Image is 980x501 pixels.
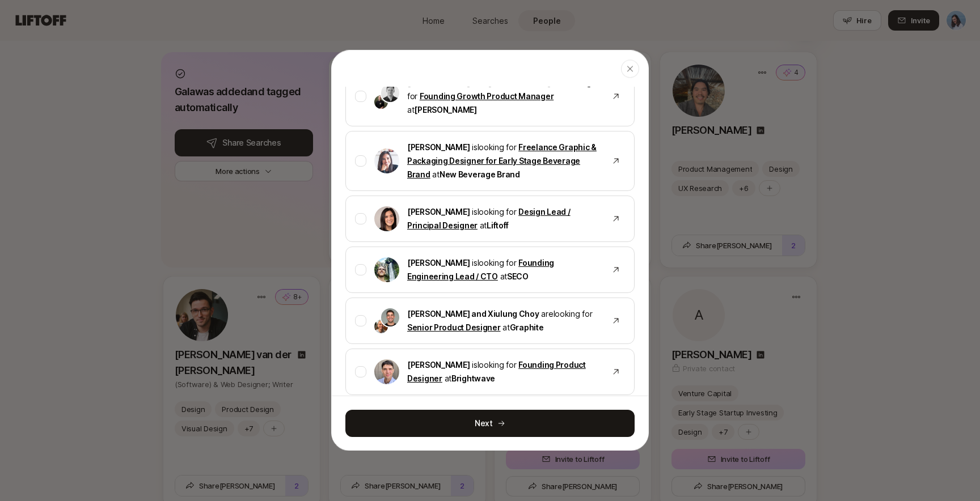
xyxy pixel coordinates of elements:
a: Founding Product Designer [407,360,586,383]
img: Colin Raney [381,84,399,102]
a: Senior Product Designer [407,322,501,332]
span: [PERSON_NAME] and Xiulung Choy [407,309,539,319]
p: is looking for at [407,256,600,283]
button: Next [345,410,635,437]
span: [PERSON_NAME] [407,360,470,370]
a: Founding Growth Product Manager [420,91,554,101]
p: is looking for at [407,358,600,385]
img: Alexandra Weiss [374,148,399,173]
img: Carter Cleveland [374,257,399,282]
span: [PERSON_NAME] [407,142,470,152]
img: Eleanor Morgan [374,206,399,231]
img: Tomas Reimers [381,308,399,326]
span: [PERSON_NAME] [407,207,470,216]
span: Graphite [510,322,544,332]
img: Mike Conover [374,359,399,384]
img: Rich Miner [374,95,388,109]
span: [PERSON_NAME] [407,258,470,268]
p: is looking for at [407,205,600,232]
a: Freelance Graphic & Packaging Designer for Early Stage Beverage Brand [407,142,597,179]
img: Xiulung Choy [374,320,388,333]
span: New Beverage Brand [440,169,520,179]
p: is looking for at [407,141,600,181]
span: SECO [507,271,529,281]
p: are looking for at [407,76,600,117]
span: Liftoff [487,220,509,230]
span: [PERSON_NAME] [414,105,476,114]
span: Brightwave [451,373,495,383]
p: are looking for at [407,307,600,334]
a: Design Lead / Principal Designer [407,207,571,230]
